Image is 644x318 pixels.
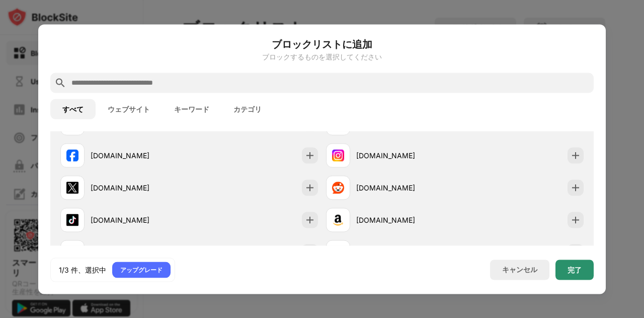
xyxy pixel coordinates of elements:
[568,266,582,274] div: 完了
[50,36,594,51] h6: ブロックリストに追加
[59,265,106,275] div: 1/3 件、選択中
[120,265,163,275] div: アップグレード
[66,149,78,161] img: favicons
[332,181,344,194] img: favicons
[91,182,189,193] div: [DOMAIN_NAME]
[356,215,455,225] div: [DOMAIN_NAME]
[356,182,455,193] div: [DOMAIN_NAME]
[66,181,78,194] img: favicons
[50,52,594,60] div: ブロックするものを選択してください
[54,77,66,89] img: search.svg
[91,215,189,225] div: [DOMAIN_NAME]
[356,150,455,161] div: [DOMAIN_NAME]
[332,214,344,226] img: favicons
[162,99,221,119] button: キーワード
[66,214,78,226] img: favicons
[91,150,189,161] div: [DOMAIN_NAME]
[50,99,96,119] button: すべて
[502,265,537,275] div: キャンセル
[96,99,162,119] button: ウェブサイト
[221,99,274,119] button: カテゴリ
[332,149,344,161] img: favicons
